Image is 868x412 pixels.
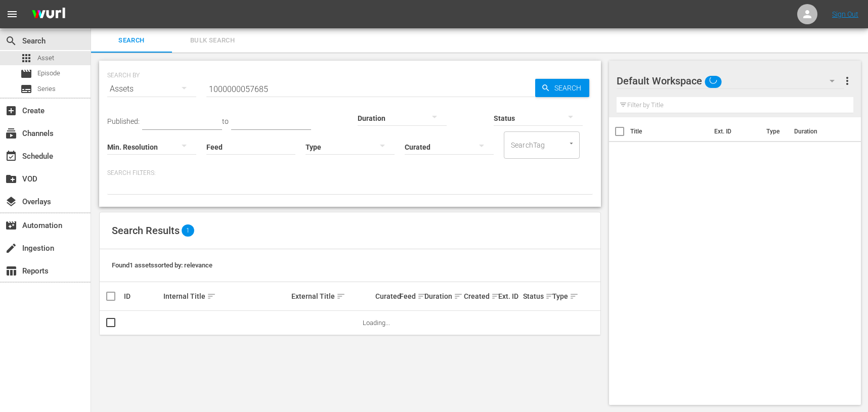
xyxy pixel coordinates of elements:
[417,292,426,301] span: sort
[178,35,247,47] span: Bulk Search
[5,105,17,117] span: Create
[24,3,73,26] img: ans4CAIJ8jUAAAAAAAAAAAAAAAAAAAAAAAAgQb4GAAAAAAAAAAAAAAAAAAAAAAAAJMjXAAAAAAAAAAAAAAAAAAAAAAAAgAT5G...
[523,290,549,302] div: Status
[400,290,421,302] div: Feed
[107,169,593,177] p: Search Filters:
[841,69,853,93] button: more_vert
[832,10,858,18] a: Sign Out
[5,127,17,140] span: Channels
[5,196,17,208] span: Overlays
[708,117,761,146] th: Ext. ID
[20,68,32,80] span: Episode
[570,292,579,301] span: sort
[5,150,17,162] span: Schedule
[375,292,397,300] div: Curated
[222,117,229,125] span: to
[336,292,345,301] span: sort
[788,117,849,146] th: Duration
[124,292,160,300] div: ID
[20,52,32,64] span: Asset
[37,84,56,94] span: Series
[112,224,180,237] span: Search Results
[424,290,461,302] div: Duration
[207,292,216,301] span: sort
[630,117,708,146] th: Title
[163,290,288,302] div: Internal Title
[5,173,17,185] span: VOD
[5,219,17,232] span: Automation
[498,292,520,300] div: Ext. ID
[291,290,372,302] div: External Title
[464,290,495,302] div: Created
[37,68,60,78] span: Episode
[550,79,589,97] span: Search
[491,292,500,301] span: sort
[5,242,17,254] span: Ingestion
[567,139,576,148] button: Open
[107,117,140,125] span: Published:
[841,75,853,87] span: more_vert
[5,265,17,277] span: Reports
[760,117,788,146] th: Type
[112,261,212,269] span: Found 1 assets sorted by: relevance
[545,292,554,301] span: sort
[5,35,17,47] span: Search
[37,53,54,63] span: Asset
[6,8,18,20] span: menu
[107,75,196,103] div: Assets
[535,79,589,97] button: Search
[182,224,194,237] span: 1
[617,67,844,95] div: Default Workspace
[454,292,463,301] span: sort
[363,319,390,327] span: Loading...
[20,83,32,95] span: Series
[97,35,166,47] span: Search
[552,290,569,302] div: Type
